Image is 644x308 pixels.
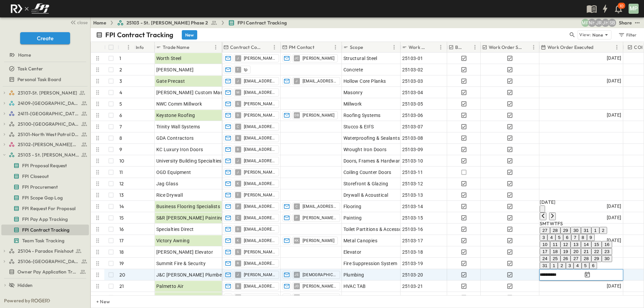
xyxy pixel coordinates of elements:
[402,214,423,221] span: 25103-15
[119,180,124,187] p: 12
[1,182,89,192] div: FPI Procurementtest
[119,169,123,176] p: 11
[93,19,106,26] a: Home
[1,214,89,225] div: FPI Pay App Trackingtest
[550,262,558,269] button: 1
[390,43,398,51] button: Menu
[589,262,597,269] button: 6
[119,123,122,130] p: 7
[316,44,323,51] button: Sort
[343,101,362,107] span: Millwork
[244,135,276,141] span: [EMAIL_ADDRESS][DOMAIN_NAME]
[557,221,560,227] span: Friday
[118,42,135,53] div: #
[628,3,639,14] button: MP
[540,241,550,248] button: 10
[607,237,621,244] span: [DATE]
[1,203,89,214] div: FPI Request For Proposaltest
[1,267,88,276] a: Owner Pay Application Tracking
[303,113,335,118] span: [PERSON_NAME]
[22,227,70,233] span: FPI Contract Tracking
[560,248,571,255] button: 19
[156,214,224,221] span: S&R [PERSON_NAME] Painting
[1,139,89,150] div: 25102-Christ The Redeemer Anglican Churchtest
[343,237,378,244] span: Metal Canopies
[402,66,423,73] span: 25103-02
[135,42,155,53] div: Info
[402,192,423,198] span: 25103-13
[343,135,400,141] span: Waterproofing & Sealants
[591,255,602,262] button: 29
[22,205,75,212] span: FPI Request For Proposal
[117,19,218,26] a: 25103 - St. [PERSON_NAME] Phase 2
[615,30,639,40] button: Filter
[550,241,560,248] button: 11
[18,121,79,127] span: 25100-Vanguard Prep School
[550,255,560,262] button: 25
[613,43,621,51] button: Menu
[156,260,206,267] span: Summit Fire & Security
[105,30,174,40] p: FPI Contract Tracking
[1,214,88,224] a: FPI Pay App Tracking
[1,149,89,160] div: 25103 - St. [PERSON_NAME] Phase 2test
[540,221,542,227] span: Sunday
[270,43,278,51] button: Menu
[77,19,88,26] span: close
[9,150,88,160] a: 25103 - St. [PERSON_NAME] Phase 2
[237,115,239,115] span: D
[136,38,144,57] div: Info
[343,146,387,153] span: Wrought Iron Doors
[350,44,363,51] p: Scope
[237,19,287,26] span: FPI Contract Tracking
[9,99,88,108] a: 24109-St. Teresa of Calcutta Parish Hall
[294,115,299,115] span: DB
[1,119,89,129] div: 25100-Vanguard Prep Schooltest
[402,226,423,233] span: 25103-16
[471,43,479,51] button: Menu
[119,158,124,164] p: 10
[402,123,423,130] span: 25103-07
[18,258,79,265] span: 25106-St. Andrews Parking Lot
[540,234,547,241] button: 3
[618,31,637,39] div: Filter
[555,234,563,241] button: 5
[119,203,124,210] p: 14
[581,241,591,248] button: 14
[629,4,639,14] div: MP
[1,171,89,182] div: FPI Closeouttest
[237,161,239,161] span: J
[343,192,388,198] span: Drywall & Acoustical
[1,266,89,277] div: Owner Pay Application Trackingtest
[119,55,121,62] p: 1
[591,248,602,255] button: 22
[237,104,239,104] span: S
[602,255,612,262] button: 30
[18,248,73,254] span: 25104 - Paradox Finishout
[550,227,560,234] button: 28
[402,112,423,119] span: 25103-06
[571,248,581,255] button: 20
[244,124,276,129] span: [EMAIL_ADDRESS][DOMAIN_NAME]
[244,90,276,95] span: [EMAIL_ADDRESS][DOMAIN_NAME]
[619,19,632,26] div: Share
[1,225,89,235] div: FPI Contract Trackingtest
[156,203,220,210] span: Business Flooring Specialists
[119,112,122,119] p: 6
[237,240,239,241] span: K
[124,43,132,51] button: Menu
[156,146,203,153] span: KC Luxury Iron Doors
[1,64,88,73] a: Task Center
[163,44,189,51] p: Trade Name
[303,56,335,61] span: [PERSON_NAME]
[22,173,49,180] span: FPI Closeout
[409,44,428,51] p: Work Order #
[1,161,88,170] a: FPI Proposal Request
[343,78,386,84] span: Hollow Core Planks
[1,172,88,181] a: FPI Closeout
[402,158,423,164] span: 25103-10
[402,135,423,141] span: 25103-08
[156,78,185,84] span: Gate Precast
[156,135,194,141] span: GDA Contractors
[607,77,621,85] span: [DATE]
